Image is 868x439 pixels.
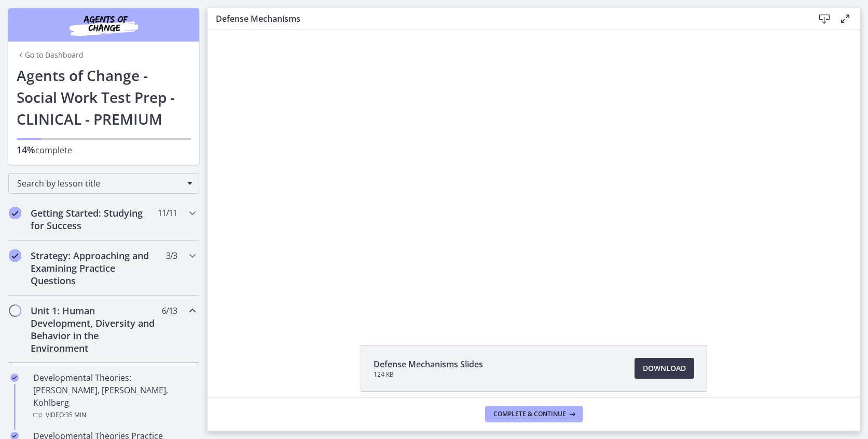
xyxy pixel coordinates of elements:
span: Defense Mechanisms Slides [374,358,483,370]
span: 11 / 11 [158,207,177,219]
h1: Agents of Change - Social Work Test Prep - CLINICAL - PREMIUM [17,64,191,130]
span: 3 / 3 [166,249,177,262]
span: 6 / 13 [162,304,177,317]
h3: Defense Mechanisms [216,12,797,25]
span: · 35 min [64,409,86,421]
h2: Strategy: Approaching and Examining Practice Questions [31,249,157,287]
button: Complete & continue [485,406,583,422]
p: complete [17,143,191,156]
h2: Getting Started: Studying for Success [31,207,157,232]
span: Search by lesson title [17,178,182,189]
span: 124 KB [374,370,483,379]
span: Complete & continue [493,410,566,418]
a: Go to Dashboard [17,50,84,60]
span: Download [643,362,686,375]
h2: Unit 1: Human Development, Diversity and Behavior in the Environment [31,304,157,354]
iframe: Video Lesson [208,30,860,321]
div: Video [33,409,195,421]
div: Developmental Theories: [PERSON_NAME], [PERSON_NAME], Kohlberg [33,371,195,421]
i: Completed [10,374,19,382]
i: Completed [9,207,21,219]
i: Completed [9,249,21,262]
img: Agents of Change Social Work Test Prep [42,12,166,37]
a: Download [635,358,694,379]
span: 14% [17,143,35,156]
div: Search by lesson title [8,173,199,194]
